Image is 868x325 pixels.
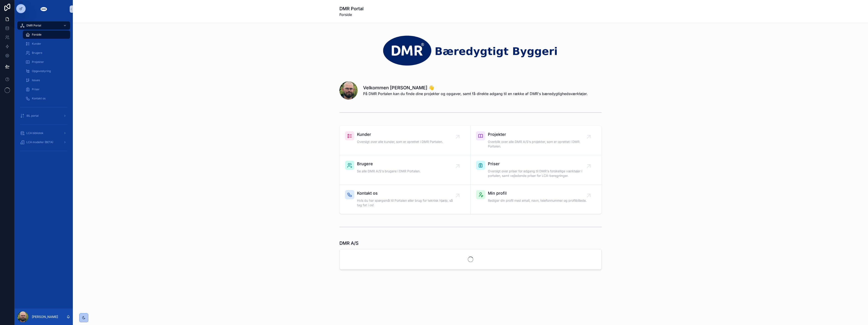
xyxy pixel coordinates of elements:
a: LCA modeller (BETA) [17,138,70,146]
span: Forside [32,33,41,36]
a: Issues [23,76,70,84]
a: Brugere [23,49,70,57]
span: Se alle DMR A/S's brugere i DMR Portalen. [357,169,420,173]
a: BrugereSe alle DMR A/S's brugere i DMR Portalen. [340,155,471,185]
span: Brugere [357,161,420,167]
span: Kunder [32,42,41,46]
span: LCA modeller (BETA) [26,140,53,144]
a: Forside [23,31,70,39]
span: Projekter [488,131,589,138]
span: Kontakt os [32,97,46,100]
span: Issues [32,78,40,82]
p: [PERSON_NAME] [32,315,58,319]
a: Kontakt osHvis du har spørgsmål til Portalen eller brug for teknisk hjælp, så tag fat i os! [340,185,471,214]
h1: DMR A/S [339,240,359,246]
span: Brugere [32,51,42,55]
img: App logo [40,5,47,13]
span: DMR Portal [26,24,41,27]
a: Projekter [23,58,70,66]
a: PriserOversigt over priser for adgang til DMR's forskellige værktøjer i portalen, samt vejledende... [471,155,601,185]
h1: DMR Portal [339,5,364,12]
span: Overblik over alle DMR A/S's projekter, som er oprettet i DMR Portalen. [488,139,589,149]
span: Priser [32,88,40,91]
span: Oversigt over priser for adgang til DMR's forskellige værktøjer i portalen, samt vejledende prise... [488,169,589,178]
span: Min profil [488,190,587,196]
a: LCA bibliotek [17,129,70,137]
span: Projekter [32,60,44,64]
span: Kontakt os [357,190,458,196]
span: LCA bibliotek [26,131,43,135]
span: Oversigt over alle kunder, som er oprettet i DMR Portalen. [357,139,443,144]
a: Opgavestyring [23,67,70,75]
a: Priser [23,85,70,93]
a: KunderOversigt over alle kunder, som er oprettet i DMR Portalen. [340,126,471,155]
a: Min profilRediger din profil med email, navn, telefonnummer og profilbillede. [471,185,601,214]
span: Hvis du har spørgsmål til Portalen eller brug for teknisk hjælp, så tag fat i os! [357,198,458,207]
span: Opgavestyring [32,69,51,73]
a: iBL portal [17,112,70,120]
a: Kunder [23,40,70,48]
span: På DMR Portalen kan du finde dine projekter og opgaver, samt få direkte adgang til en række af DM... [363,91,588,96]
a: ProjekterOverblik over alle DMR A/S's projekter, som er oprettet i DMR Portalen. [471,126,601,155]
h1: Velkommen [PERSON_NAME] 👋 [363,85,588,91]
span: Forside [339,12,364,17]
div: scrollable content [15,18,73,160]
span: Rediger din profil med email, navn, telefonnummer og profilbillede. [488,198,587,203]
span: iBL portal [26,114,39,118]
span: Priser [488,161,589,167]
span: Kunder [357,131,443,138]
a: DMR Portal [17,21,70,30]
a: Kontakt os [23,94,70,103]
img: 30475-dmr_logo_baeredygtigt-byggeri_space-arround---noloco---narrow---transparrent---white-DMR.png [339,34,602,67]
